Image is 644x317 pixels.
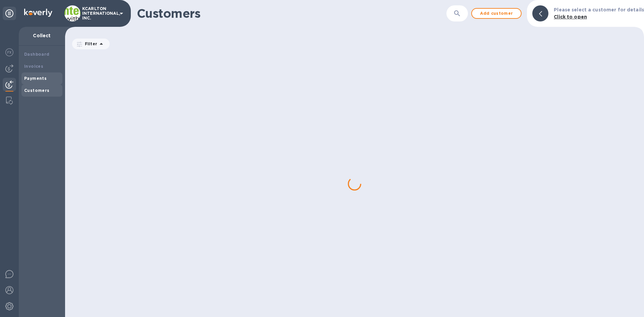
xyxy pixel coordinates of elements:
[24,9,52,17] img: Logo
[24,52,50,57] b: Dashboard
[554,7,644,12] b: Please select a customer for details
[137,6,446,20] h1: Customers
[24,64,43,69] b: Invoices
[477,9,516,17] span: Add customer
[554,14,587,19] b: Click to open
[471,8,522,19] button: Add customer
[82,6,116,20] p: KCARLTON INTERNATIONAL, INC.
[24,32,60,39] p: Collect
[3,7,16,20] div: Unpin categories
[5,48,13,56] img: Foreign exchange
[24,88,50,93] b: Customers
[24,76,47,81] b: Payments
[82,41,97,47] p: Filter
